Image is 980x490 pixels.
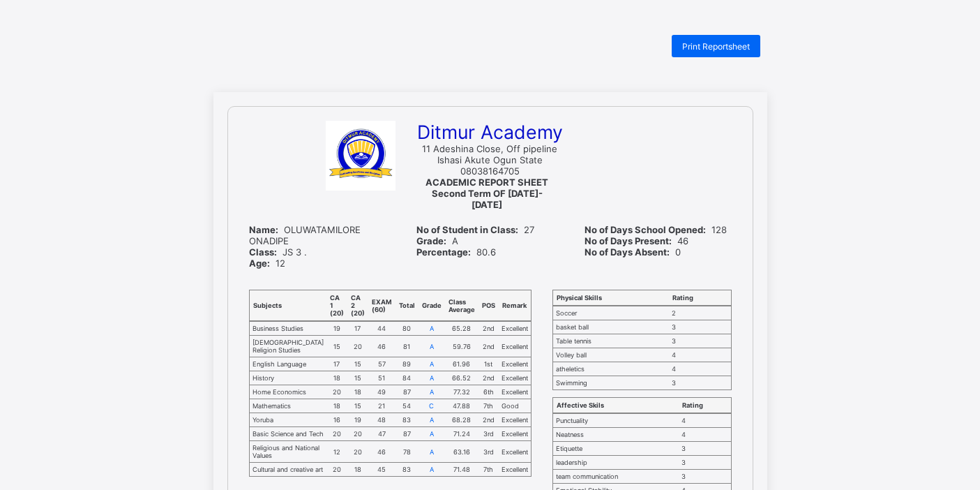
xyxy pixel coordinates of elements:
td: Soccer [552,306,669,320]
td: 20 [326,385,347,399]
th: Total [395,290,419,322]
td: A [419,321,445,336]
td: 18 [326,399,347,413]
td: C [419,399,445,413]
span: A [416,235,458,246]
td: 20 [347,441,368,463]
td: 15 [347,357,368,371]
td: Excellent [499,321,532,336]
b: Percentage: [416,246,471,258]
td: 6th [478,385,499,399]
b: Name: [249,224,278,235]
td: Religious and National Values [249,441,326,463]
th: CA 2 (20) [347,290,368,322]
td: 12 [326,441,347,463]
td: 4 [669,362,731,376]
td: 2nd [478,371,499,385]
td: English Language [249,357,326,371]
td: 66.52 [445,371,478,385]
td: 3 [679,442,731,456]
td: 20 [347,336,368,357]
td: 87 [395,427,419,441]
td: 83 [395,413,419,427]
th: Rating [669,290,731,306]
td: Excellent [499,413,532,427]
td: 3rd [478,427,499,441]
td: 84 [395,371,419,385]
td: A [419,441,445,463]
span: 0 [585,246,681,258]
td: 18 [347,385,368,399]
td: 48 [368,413,395,427]
td: 20 [347,427,368,441]
b: No of Days Present: [585,235,672,246]
td: 3 [669,320,731,334]
td: 61.96 [445,357,478,371]
td: Excellent [499,371,532,385]
td: Mathematics [249,399,326,413]
td: Etiquette [552,442,679,456]
span: Ditmur Academy [417,121,563,143]
td: 7th [478,463,499,477]
td: 15 [347,371,368,385]
span: 80.6 [416,246,496,258]
td: 65.28 [445,321,478,336]
td: 19 [347,413,368,427]
td: 71.48 [445,463,478,477]
td: 59.76 [445,336,478,357]
span: 08038164705 [460,165,520,177]
td: 3 [669,376,731,390]
td: 17 [347,321,368,336]
td: 81 [395,336,419,357]
b: No of Student in Class: [416,224,518,235]
td: 57 [368,357,395,371]
b: Age: [249,258,270,269]
td: 68.28 [445,413,478,427]
th: EXAM (60) [368,290,395,322]
td: A [419,357,445,371]
td: 78 [395,441,419,463]
span: Print Reportsheet [682,41,750,52]
td: Excellent [499,463,532,477]
span: 11 Adeshina Close, Off pipeline Ishasi Akute Ogun State [422,143,557,165]
td: Punctuality [552,413,679,428]
th: Rating [679,398,731,414]
td: 46 [368,336,395,357]
td: Good [499,399,532,413]
b: No of Days School Opened: [585,224,706,235]
td: 3 [679,470,731,484]
td: 3rd [478,441,499,463]
span: 46 [585,235,688,246]
td: 4 [679,428,731,442]
td: 17 [326,357,347,371]
span: 12 [249,258,285,269]
td: Home Economics [249,385,326,399]
td: A [419,385,445,399]
td: leadership [552,456,679,470]
td: 2nd [478,321,499,336]
td: 87 [395,385,419,399]
td: 2 [669,306,731,320]
td: Excellent [499,336,532,357]
td: 18 [326,371,347,385]
td: 45 [368,463,395,477]
td: 15 [326,336,347,357]
span: OLUWATAMILORE ONADIPE [249,224,361,246]
td: 15 [347,399,368,413]
b: Grade: [416,235,446,246]
td: Swimming [552,376,669,390]
td: 49 [368,385,395,399]
td: 1st [478,357,499,371]
td: A [419,336,445,357]
th: Subjects [249,290,326,322]
th: Affective Skils [552,398,679,414]
td: A [419,371,445,385]
td: 44 [368,321,395,336]
td: 4 [669,348,731,362]
td: 83 [395,463,419,477]
td: Volley ball [552,348,669,362]
td: 21 [368,399,395,413]
td: Excellent [499,441,532,463]
td: A [419,413,445,427]
td: 80 [395,321,419,336]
